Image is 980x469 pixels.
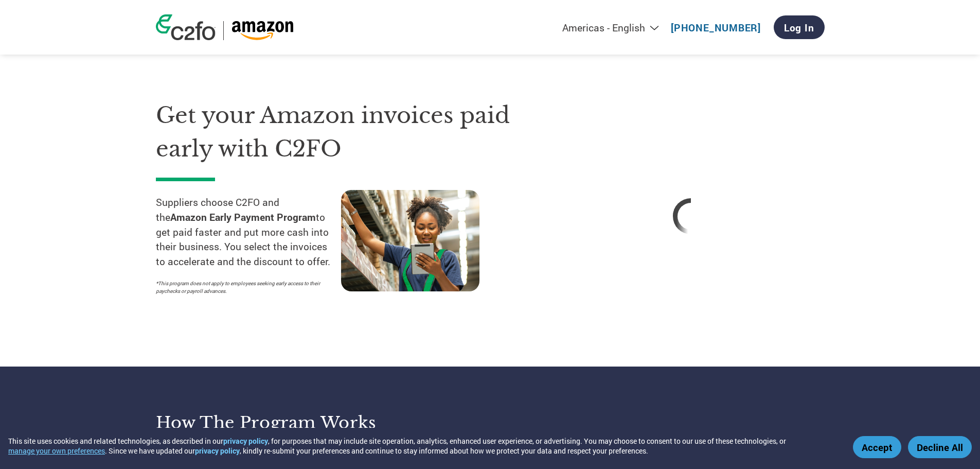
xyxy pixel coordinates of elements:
[170,211,316,223] strong: Amazon Early Payment Program
[156,99,526,165] h1: Get your Amazon invoices paid early with C2FO
[341,190,479,291] img: supply chain worker
[156,412,477,433] h3: How the program works
[195,446,240,456] a: privacy policy
[156,14,216,40] img: c2fo logo
[853,436,901,458] button: Accept
[223,436,268,446] a: privacy policy
[774,15,825,39] a: Log In
[8,446,105,456] button: manage your own preferences
[8,436,838,456] div: This site uses cookies and related technologies, as described in our , for purposes that may incl...
[908,436,972,458] button: Decline All
[156,280,331,295] p: *This program does not apply to employees seeking early access to their paychecks or payroll adva...
[156,195,341,269] p: Suppliers choose C2FO and the to get paid faster and put more cash into their business. You selec...
[231,21,294,40] img: Amazon
[671,21,761,34] a: [PHONE_NUMBER]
